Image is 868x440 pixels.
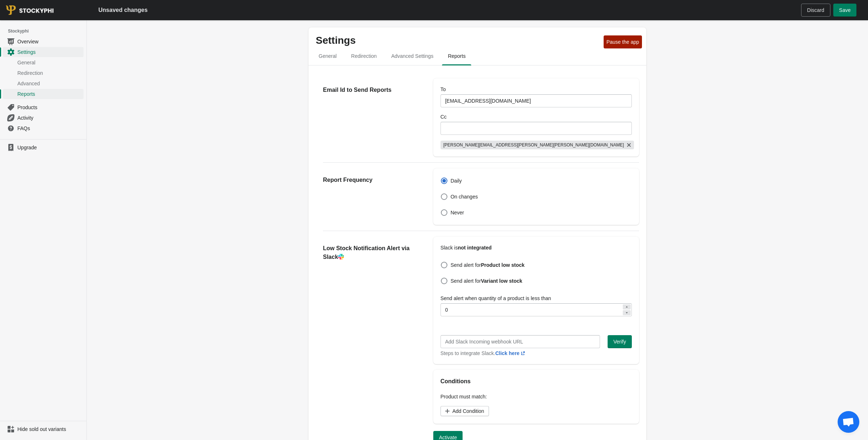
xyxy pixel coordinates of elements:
[441,377,632,386] h2: Conditions
[338,254,344,260] img: Slack
[17,90,82,98] span: Reports
[3,89,84,99] a: Reports
[458,245,492,251] b: not integrated
[313,50,342,63] span: General
[608,335,632,348] button: Verify
[452,408,484,414] span: Add Condition
[481,278,522,284] b: Variant low stock
[311,47,344,65] button: general
[441,47,473,65] button: reports
[451,261,525,269] span: Send alert for
[17,59,82,66] span: General
[17,69,82,77] span: Redirection
[442,50,471,63] span: Reports
[17,125,82,132] span: FAQs
[441,350,600,357] div: Steps to integrate Slack.
[451,277,522,285] span: Send alert for
[839,7,851,13] span: Save
[17,104,82,111] span: Products
[323,86,419,94] h2: Email Id to Send Reports
[316,35,601,46] p: Settings
[607,39,639,45] span: Pause the app
[323,176,419,184] h2: Report Frequency
[441,244,632,251] p: Slack is
[344,47,384,65] button: redirection
[441,295,551,302] label: Send alert when quantity of a product is less than
[17,144,82,151] span: Upgrade
[838,411,859,433] a: Open chat
[451,209,464,216] span: Never
[3,47,84,57] a: Settings
[3,102,84,112] a: Products
[3,112,84,123] a: Activity
[451,177,462,184] span: Daily
[441,86,446,93] label: To
[441,393,632,400] p: Product must match:
[8,27,86,35] span: Stockyphi
[17,80,82,87] span: Advanced
[3,57,84,68] a: General
[441,406,489,416] button: Add Condition
[451,193,478,200] span: On changes
[17,426,82,433] span: Hide sold out variants
[345,50,383,63] span: Redirection
[3,78,84,89] a: Advanced
[833,4,856,17] button: Save
[17,48,82,56] span: Settings
[3,36,84,47] a: Overview
[613,339,626,345] span: Verify
[3,123,84,133] a: FAQs
[625,141,633,149] button: Remove andres.gordillo.saavedra@gmail.com
[17,114,82,121] span: Activity
[3,424,84,434] a: Hide sold out variants
[386,50,439,63] span: Advanced Settings
[17,38,82,45] span: Overview
[384,47,441,65] button: Advanced settings
[323,244,419,261] h2: Low Stock Notification Alert via Slack
[98,6,148,14] h2: Unsaved changes
[481,262,525,268] b: Product low stock
[443,141,624,149] span: andres.gordillo.saavedra@gmail.com
[3,142,84,153] a: Upgrade
[441,335,600,348] input: Add Slack Incoming webhook URL
[604,35,642,48] button: Pause the app
[3,68,84,78] a: Redirection
[495,350,527,356] a: Click here(opens a new window)
[441,113,447,120] label: Cc
[807,7,824,13] span: Discard
[801,4,830,17] button: Discard
[441,94,632,107] input: abc@gmail.com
